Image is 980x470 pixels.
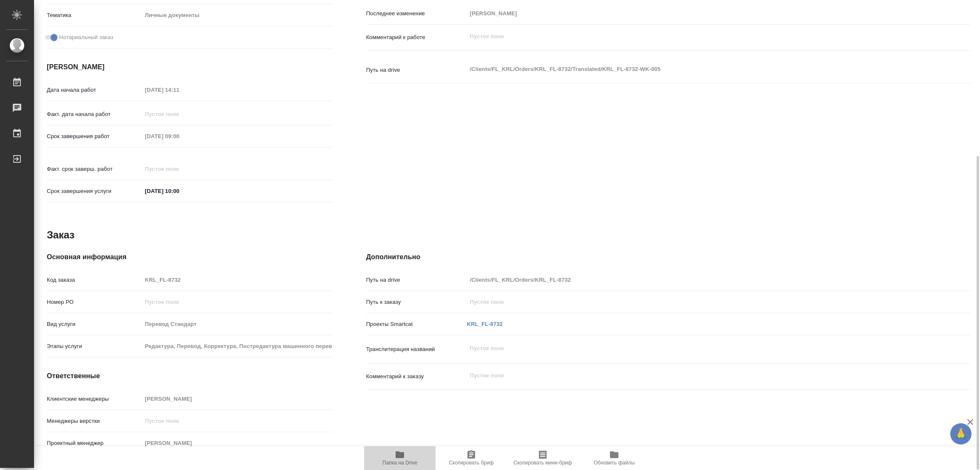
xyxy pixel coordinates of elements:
[47,276,142,284] p: Код заказа
[467,7,920,20] input: Пустое поле
[47,132,142,141] p: Срок завершения работ
[366,298,467,306] p: Путь к заказу
[382,460,417,466] span: Папка на Drive
[366,66,467,74] p: Путь на drive
[366,276,467,284] p: Путь на drive
[47,439,142,447] p: Проектный менеджер
[142,108,217,120] input: Пустое поле
[467,274,920,286] input: Пустое поле
[47,187,142,195] p: Срок завершения услуги
[594,460,635,466] span: Обновить файлы
[366,320,467,328] p: Проекты Smartcat
[366,33,467,42] p: Комментарий к работе
[47,86,142,94] p: Дата начала работ
[142,340,332,352] input: Пустое поле
[47,298,142,306] p: Номер РО
[142,393,332,405] input: Пустое поле
[436,446,507,470] button: Скопировать бриф
[366,345,467,354] p: Транслитерация названий
[366,252,971,262] h4: Дополнительно
[47,252,332,262] h4: Основная информация
[142,296,332,308] input: Пустое поле
[47,228,74,242] h2: Заказ
[366,372,467,381] p: Комментарий к заказу
[142,130,217,142] input: Пустое поле
[142,415,332,427] input: Пустое поле
[47,417,142,425] p: Менеджеры верстки
[47,320,142,328] p: Вид услуги
[364,446,436,470] button: Папка на Drive
[47,110,142,119] p: Факт. дата начала работ
[467,62,920,76] textarea: /Clients/FL_KRL/Orders/KRL_FL-8732/Translated/KRL_FL-8732-WK-005
[47,165,142,173] p: Факт. срок заверш. работ
[366,9,467,18] p: Последнее изменение
[47,62,332,72] h4: [PERSON_NAME]
[578,446,650,470] button: Обновить файлы
[47,342,142,351] p: Этапы услуги
[47,395,142,403] p: Клиентские менеджеры
[954,425,968,443] span: 🙏
[142,163,217,175] input: Пустое поле
[47,371,332,381] h4: Ответственные
[142,437,332,449] input: Пустое поле
[467,296,920,308] input: Пустое поле
[950,423,971,445] button: 🙏
[449,460,493,466] span: Скопировать бриф
[142,318,332,330] input: Пустое поле
[47,11,142,20] p: Тематика
[467,321,503,327] a: KRL_FL-8732
[142,274,332,286] input: Пустое поле
[142,185,217,197] input: ✎ Введи что-нибудь
[142,84,217,96] input: Пустое поле
[513,460,572,466] span: Скопировать мини-бриф
[507,446,578,470] button: Скопировать мини-бриф
[142,8,332,23] div: Личные документы
[59,33,113,42] span: Нотариальный заказ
